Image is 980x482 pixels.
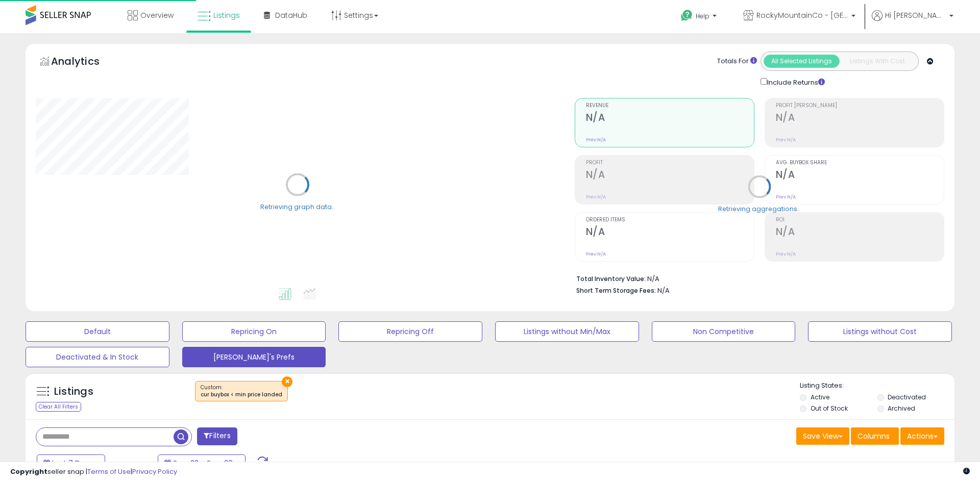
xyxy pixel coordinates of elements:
label: Active [811,393,829,401]
button: Columns [851,427,899,445]
div: Totals For [717,57,757,66]
p: Listing States: [800,381,954,391]
div: Retrieving aggregations.. [718,204,800,213]
span: Compared to: [107,459,154,469]
strong: Copyright [10,467,47,476]
i: Get Help [680,9,693,22]
label: Out of Stock [811,404,848,413]
h5: Analytics [51,54,119,71]
button: Save View [796,427,849,445]
div: cur buybox < min price landed [201,391,282,398]
button: Actions [900,427,944,445]
span: Columns [857,431,890,441]
span: Hi [PERSON_NAME] [885,10,946,20]
button: Listings without Min/Max [495,321,639,342]
button: Listings without Cost [808,321,952,342]
span: RockyMountainCo - [GEOGRAPHIC_DATA] [756,10,848,20]
button: Last 7 Days [37,454,105,472]
div: Include Returns [753,76,837,88]
button: Non Competitive [652,321,796,342]
button: Default [26,321,169,342]
span: Last 7 Days [52,458,92,468]
h5: Listings [54,385,93,399]
span: Overview [140,10,174,20]
button: Sep-22 - Sep-28 [158,454,246,472]
button: × [282,376,292,387]
button: Repricing On [182,321,326,342]
span: Custom: [201,384,282,399]
a: Hi [PERSON_NAME] [872,10,953,33]
button: Filters [197,427,237,445]
div: Retrieving graph data.. [260,202,335,211]
span: Listings [213,10,240,20]
label: Deactivated [888,393,926,401]
button: Repricing Off [338,321,482,342]
button: All Selected Listings [764,55,840,68]
div: seller snap | | [10,467,177,477]
button: [PERSON_NAME]'s Prefs [182,347,326,367]
a: Privacy Policy [132,467,177,476]
a: Terms of Use [87,467,131,476]
span: DataHub [275,10,307,20]
button: Listings With Cost [839,55,915,68]
button: Deactivated & In Stock [26,347,169,367]
a: Help [673,2,727,33]
span: Sep-22 - Sep-28 [173,458,233,468]
span: Help [696,12,709,20]
label: Archived [888,404,915,413]
div: Clear All Filters [36,402,81,412]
